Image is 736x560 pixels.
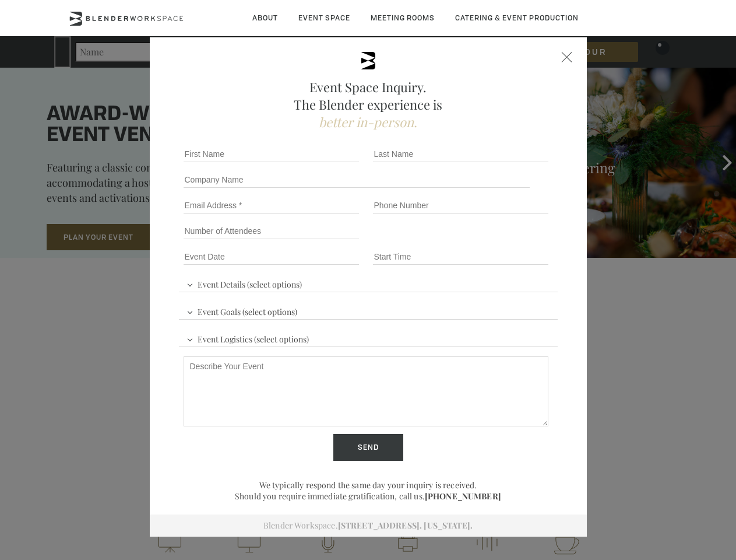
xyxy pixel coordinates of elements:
input: Send [333,434,403,461]
a: [PHONE_NUMBER] [425,491,501,502]
p: We typically respond the same day your inquiry is received. [179,480,558,491]
input: Email Address * [184,197,359,213]
input: Last Name [373,146,548,162]
input: Number of Attendees [184,223,359,239]
span: Event Logistics (select options) [184,329,312,346]
a: [STREET_ADDRESS]. [US_STATE]. [338,520,473,531]
p: Should you require immediate gratification, call us. [179,491,558,502]
input: Start Time [373,249,548,265]
div: Blender Workspace. [150,514,587,537]
span: better in-person. [319,113,417,131]
span: Event Goals (select options) [184,302,300,319]
input: Event Date [184,249,359,265]
input: First Name [184,146,359,162]
input: Phone Number [373,197,548,213]
input: Company Name [184,171,530,188]
h2: Event Space Inquiry. The Blender experience is [179,78,558,131]
span: Event Details (select options) [184,274,305,292]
